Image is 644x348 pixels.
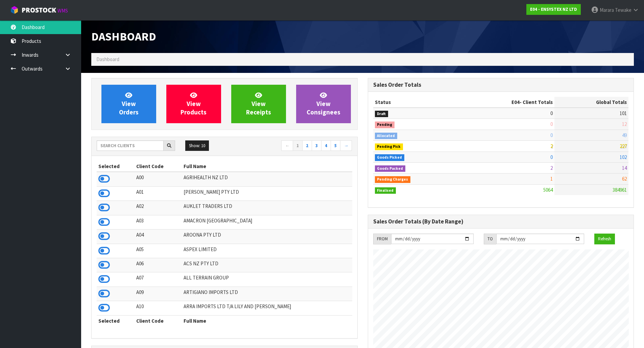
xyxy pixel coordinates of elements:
a: 4 [321,140,331,151]
strong: E04 - ENSYSTEX NZ LTD [530,6,577,12]
td: A04 [135,230,182,244]
td: A05 [135,244,182,258]
button: Refresh [594,234,615,244]
span: 14 [622,165,627,171]
span: 0 [550,110,553,116]
span: Pending Charges [375,176,411,183]
img: cube-alt.png [10,6,19,14]
span: E04 [511,99,520,105]
span: View Consignees [307,91,340,116]
a: → [340,140,352,151]
span: 1 [550,176,553,182]
span: Pending Pick [375,143,403,150]
span: View Orders [119,91,139,116]
div: FROM [373,234,391,244]
td: AUKLET TRADERS LTD [182,201,352,215]
td: A09 [135,287,182,301]
span: Goods Packed [375,165,406,172]
td: A00 [135,172,182,186]
td: ARTIGIANO IMPORTS LTD [182,287,352,301]
td: AGRIHEALTH NZ LTD [182,172,352,186]
span: View Receipts [246,91,271,116]
h3: Sales Order Totals (By Date Range) [373,218,629,225]
td: AROONA PTY LTD [182,230,352,244]
a: ViewReceipts [231,85,286,123]
span: 0 [550,121,553,127]
th: Selected [97,315,135,326]
td: ALL TERRAIN GROUP [182,272,352,287]
td: A03 [135,215,182,229]
span: Finalised [375,187,396,194]
th: Full Name [182,315,352,326]
nav: Page navigation [230,140,352,152]
th: Full Name [182,161,352,172]
span: 0 [550,132,553,138]
td: AMACRON [GEOGRAPHIC_DATA] [182,215,352,229]
span: ProStock [22,6,56,15]
td: ARRA IMPORTS LTD T/A LILY AND [PERSON_NAME] [182,301,352,315]
th: Global Totals [554,97,628,108]
td: A01 [135,186,182,200]
span: 49 [622,132,627,138]
button: Show: 10 [185,140,209,151]
span: Allocated [375,133,398,139]
span: 102 [620,154,627,160]
a: ViewConsignees [296,85,351,123]
td: ACS NZ PTY LTD [182,258,352,272]
td: A06 [135,258,182,272]
span: Pending [375,122,395,128]
th: Selected [97,161,135,172]
span: 0 [550,154,553,160]
input: Search clients [97,140,164,151]
span: View Products [181,91,207,116]
span: Dashboard [91,29,156,44]
span: Tewake [615,7,631,13]
a: ViewOrders [101,85,156,123]
span: 2 [550,143,553,149]
span: 12 [622,121,627,127]
span: 62 [622,176,627,182]
a: 2 [302,140,312,151]
a: ViewProducts [166,85,221,123]
span: 227 [620,143,627,149]
span: Goods Picked [375,154,405,161]
h3: Sales Order Totals [373,82,629,88]
span: 5064 [543,187,553,193]
td: A02 [135,201,182,215]
span: 101 [620,110,627,116]
span: Dashboard [96,56,119,62]
td: A07 [135,272,182,287]
th: - Client Totals [458,97,554,108]
td: A10 [135,301,182,315]
td: [PERSON_NAME] PTY LTD [182,186,352,200]
a: ← [281,140,293,151]
th: Status [373,97,458,108]
span: Marara [600,7,614,13]
a: 5 [331,140,340,151]
span: 2 [550,165,553,171]
a: 1 [293,140,303,151]
div: TO [484,234,496,244]
span: 384961 [613,187,627,193]
small: WMS [57,7,68,14]
span: Draft [375,111,388,117]
th: Client Code [135,315,182,326]
a: 3 [312,140,321,151]
a: E04 - ENSYSTEX NZ LTD [526,4,581,15]
td: ASPEX LIMITED [182,244,352,258]
th: Client Code [135,161,182,172]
